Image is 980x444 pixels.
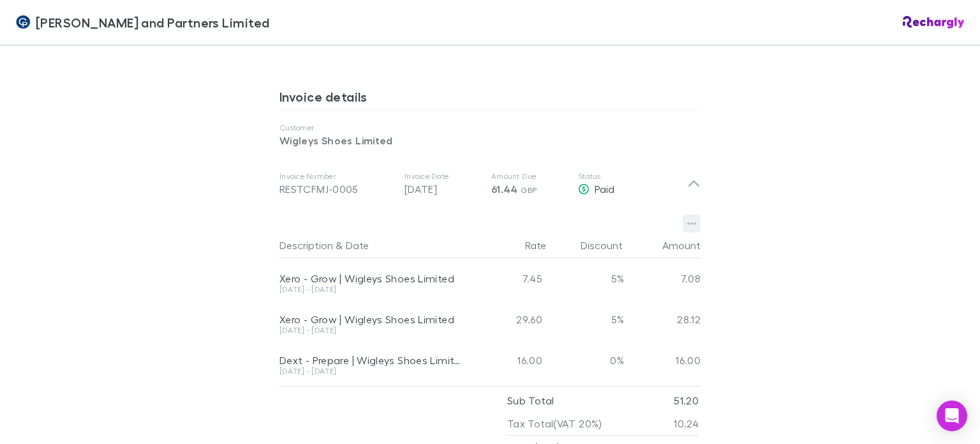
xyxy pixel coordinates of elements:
[346,233,369,258] button: Date
[471,299,547,340] div: 29.60
[36,13,270,32] span: [PERSON_NAME] and Partners Limited
[279,181,394,197] div: RESTCFMJ-0005
[279,89,701,109] h3: Invoice details
[405,171,481,181] p: Invoice Date
[471,340,547,381] div: 16.00
[279,286,466,293] div: [DATE] - [DATE]
[507,412,602,435] p: Tax Total (VAT 20%)
[279,326,466,334] div: [DATE] - [DATE]
[279,233,466,258] div: &
[507,389,554,412] p: Sub Total
[624,299,701,340] div: 28.12
[279,233,333,258] button: Description
[624,340,701,381] div: 16.00
[674,412,699,435] p: 10.24
[547,258,624,299] div: 5%
[279,171,394,181] p: Invoice Number
[471,258,547,299] div: 7.45
[547,299,624,340] div: 5%
[578,171,687,181] p: Status
[547,340,624,381] div: 0%
[269,158,711,210] div: Invoice NumberRESTCFMJ-0005Invoice Date[DATE]Amount Due61.44 GBPStatusPaid
[279,133,701,148] p: Wigleys Shoes Limited
[903,16,965,29] img: Rechargly Logo
[279,313,466,326] div: Xero - Grow | Wigleys Shoes Limited
[279,272,466,285] div: Xero - Grow | Wigleys Shoes Limited
[595,183,614,195] span: Paid
[491,183,518,195] span: 61.44
[521,185,537,195] span: GBP
[279,354,466,367] div: Dext - Prepare | Wigleys Shoes Limited
[674,389,699,412] p: 51.20
[491,171,568,181] p: Amount Due
[624,258,701,299] div: 7.08
[279,123,701,133] p: Customer
[15,15,31,30] img: Coates and Partners Limited's Logo
[937,401,967,431] div: Open Intercom Messenger
[405,181,481,197] p: [DATE]
[279,367,466,375] div: [DATE] - [DATE]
